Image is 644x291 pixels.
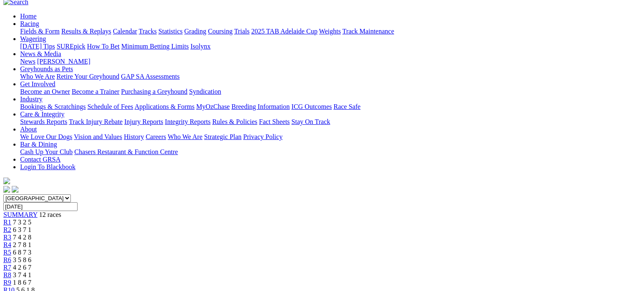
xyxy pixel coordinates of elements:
a: About [20,126,37,133]
div: Greyhounds as Pets [20,73,634,80]
a: [DATE] Tips [20,43,55,50]
a: News & Media [20,50,61,57]
span: 3 5 8 6 [13,256,31,263]
a: Minimum Betting Limits [121,43,189,50]
a: Privacy Policy [243,133,283,140]
div: About [20,133,634,141]
a: Careers [145,133,166,140]
span: 12 races [39,211,61,218]
a: Purchasing a Greyhound [121,88,187,95]
a: Coursing [208,28,233,35]
a: SUREpick [57,43,85,50]
div: Get Involved [20,88,634,95]
a: Who We Are [20,73,55,80]
a: Vision and Values [74,133,122,140]
a: We Love Our Dogs [20,133,72,140]
a: R3 [3,234,11,241]
a: R6 [3,256,11,263]
div: News & Media [20,58,634,65]
a: Statistics [158,28,183,35]
a: Results & Replays [61,28,111,35]
a: Industry [20,95,42,103]
a: Wagering [20,35,46,42]
img: facebook.svg [3,186,10,193]
a: How To Bet [87,43,120,50]
a: 2025 TAB Adelaide Cup [251,28,317,35]
span: 4 2 6 7 [13,264,31,271]
a: Fields & Form [20,28,60,35]
a: Grading [184,28,206,35]
a: Syndication [189,88,221,95]
span: 6 8 7 3 [13,249,31,256]
a: Tracks [139,28,157,35]
a: [PERSON_NAME] [37,58,90,65]
a: GAP SA Assessments [121,73,180,80]
a: Schedule of Fees [87,103,133,110]
a: SUMMARY [3,211,37,218]
a: ICG Outcomes [291,103,332,110]
a: Breeding Information [231,103,290,110]
a: R9 [3,279,11,286]
a: Become a Trainer [72,88,119,95]
a: Stay On Track [291,118,330,125]
a: Isolynx [190,43,210,50]
a: Contact GRSA [20,156,60,163]
div: Care & Integrity [20,118,634,126]
a: R2 [3,226,11,233]
span: 3 7 4 1 [13,271,31,278]
a: R5 [3,249,11,256]
a: R7 [3,264,11,271]
a: News [20,58,35,65]
a: Calendar [113,28,137,35]
a: Who We Are [168,133,203,140]
a: Stewards Reports [20,118,67,125]
span: 7 3 2 5 [13,219,31,226]
a: Care & Integrity [20,111,65,118]
a: Get Involved [20,80,55,88]
div: Wagering [20,43,634,50]
a: Rules & Policies [212,118,257,125]
a: Racing [20,20,39,27]
div: Racing [20,28,634,35]
img: logo-grsa-white.png [3,178,10,184]
span: 6 3 7 1 [13,226,31,233]
a: Cash Up Your Club [20,148,73,155]
a: Injury Reports [124,118,163,125]
a: R8 [3,271,11,278]
div: Bar & Dining [20,148,634,156]
a: Bar & Dining [20,141,57,148]
a: Login To Blackbook [20,163,75,170]
span: 1 8 6 7 [13,279,31,286]
a: Become an Owner [20,88,70,95]
a: R4 [3,241,11,248]
a: Trials [234,28,249,35]
a: Track Injury Rebate [69,118,122,125]
a: Fact Sheets [259,118,290,125]
a: Integrity Reports [165,118,210,125]
a: MyOzChase [196,103,230,110]
a: Retire Your Greyhound [57,73,119,80]
a: Greyhounds as Pets [20,65,73,72]
input: Select date [3,202,78,211]
a: Home [20,13,36,20]
a: Weights [319,28,341,35]
a: R1 [3,219,11,226]
a: History [124,133,144,140]
span: 7 4 2 8 [13,234,31,241]
img: twitter.svg [12,186,18,193]
span: 2 7 8 1 [13,241,31,248]
a: Race Safe [333,103,360,110]
a: Applications & Forms [135,103,195,110]
a: Strategic Plan [204,133,241,140]
a: Chasers Restaurant & Function Centre [74,148,178,155]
